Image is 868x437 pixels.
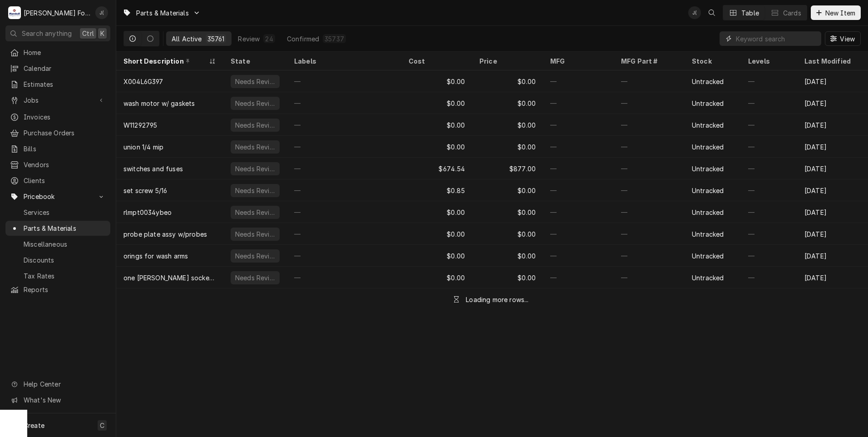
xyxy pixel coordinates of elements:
div: — [543,179,614,201]
div: W11292795 [123,120,157,130]
div: $877.00 [472,158,543,179]
button: Search anythingCtrlK [5,25,110,41]
div: [DATE] [797,223,868,245]
span: Parts & Materials [24,223,106,233]
div: — [287,92,401,114]
div: — [614,158,685,179]
div: $0.85 [401,179,472,201]
div: M [8,6,21,19]
span: Estimates [24,79,106,89]
div: Loading more rows... [466,295,528,304]
div: MFG Part # [621,56,676,66]
a: Go to Help Center [5,377,110,392]
div: Needs Review [234,186,276,195]
div: Untracked [692,208,724,217]
a: Invoices [5,109,110,124]
div: switches and fuses [123,164,183,174]
div: — [543,158,614,179]
div: — [614,136,685,158]
button: View [825,31,861,46]
div: — [614,92,685,114]
div: 24 [265,34,273,44]
div: $0.00 [401,267,472,288]
span: Services [24,208,106,217]
span: Vendors [24,160,106,169]
div: Needs Review [234,77,276,86]
div: Untracked [692,99,724,108]
div: — [287,179,401,201]
a: Go to Jobs [5,93,110,108]
div: [DATE] [797,70,868,92]
div: $0.00 [401,136,472,158]
div: [DATE] [797,136,868,158]
div: Marshall Food Equipment Service's Avatar [8,6,21,19]
div: $0.00 [401,92,472,114]
div: — [287,245,401,267]
div: — [741,179,797,201]
div: Untracked [692,164,724,174]
div: Needs Review [234,120,276,130]
div: Price [479,56,534,66]
div: Review [238,34,260,44]
a: Services [5,205,110,220]
span: Parts & Materials [136,8,189,18]
span: K [100,29,104,38]
div: Stock [692,56,732,66]
a: Miscellaneous [5,237,110,252]
div: union 1/4 mip [123,142,163,152]
div: — [287,136,401,158]
a: Tax Rates [5,268,110,283]
div: Untracked [692,273,724,283]
a: Go to What's New [5,392,110,407]
div: Needs Review [234,229,276,239]
div: — [543,245,614,267]
div: Untracked [692,251,724,261]
div: $0.00 [401,201,472,223]
div: — [741,245,797,267]
div: — [741,158,797,179]
div: J( [95,6,108,19]
div: wash motor w/ gaskets [123,99,195,108]
a: Bills [5,141,110,156]
span: What's New [24,395,105,405]
div: $0.00 [472,179,543,201]
span: Search anything [22,29,72,38]
div: — [543,70,614,92]
span: Create [24,422,44,429]
span: Bills [24,144,106,154]
a: Clients [5,173,110,188]
div: — [741,267,797,288]
div: J( [688,6,701,19]
div: $0.00 [472,70,543,92]
div: — [287,267,401,288]
div: [DATE] [797,92,868,114]
a: Go to Pricebook [5,189,110,204]
span: Pricebook [24,192,92,201]
span: Calendar [24,64,106,73]
div: Untracked [692,120,724,130]
div: Jeff Debigare (109)'s Avatar [688,6,701,19]
div: — [741,92,797,114]
div: — [614,223,685,245]
span: Invoices [24,112,106,122]
span: Ctrl [82,29,94,38]
div: State [231,56,278,66]
div: — [614,70,685,92]
div: Cards [783,8,801,18]
div: — [543,92,614,114]
div: — [741,223,797,245]
div: — [287,114,401,136]
div: $0.00 [472,201,543,223]
div: Needs Review [234,273,276,283]
div: probe plate assy w/probes [123,229,207,239]
div: Untracked [692,229,724,239]
div: — [614,114,685,136]
div: Table [741,8,759,18]
div: $0.00 [401,245,472,267]
div: [DATE] [797,267,868,288]
div: one [PERSON_NAME] socket assembly with bulb [123,273,216,283]
div: Needs Review [234,208,276,217]
div: — [287,223,401,245]
button: Open search [705,5,719,20]
a: Discounts [5,253,110,268]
